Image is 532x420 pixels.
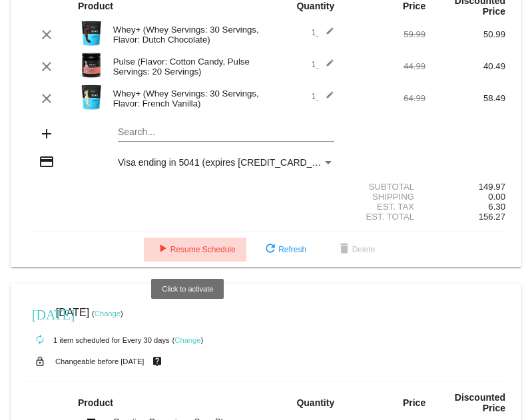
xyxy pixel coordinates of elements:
[262,242,278,258] mat-icon: refresh
[149,353,165,370] mat-icon: live_help
[78,397,113,408] strong: Product
[425,182,505,192] div: 149.97
[118,127,334,138] input: Search...
[252,238,317,262] button: Refresh
[78,1,113,11] strong: Product
[346,202,425,212] div: Est. Tax
[479,212,505,222] span: 156.27
[403,397,425,408] strong: Price
[318,27,334,43] mat-icon: edit
[346,61,425,71] div: 44.99
[425,61,505,71] div: 40.49
[311,27,334,37] span: 1
[55,357,144,365] small: Changeable before [DATE]
[488,202,505,212] span: 6.30
[39,59,55,75] mat-icon: clear
[311,59,334,69] span: 1
[78,84,105,110] img: Image-1-Carousel-Whey-2lb-Vanilla-no-badge-Transp.png
[95,310,121,317] a: Change
[296,1,334,11] strong: Quantity
[346,93,425,103] div: 64.99
[27,336,170,344] small: 1 item scheduled for Every 30 days
[32,332,48,348] mat-icon: autorenew
[154,245,236,254] span: Resume Schedule
[488,192,505,202] span: 0.00
[39,27,55,43] mat-icon: clear
[318,59,334,75] mat-icon: edit
[262,245,306,254] span: Refresh
[318,91,334,106] mat-icon: edit
[172,336,204,344] small: ( )
[78,52,105,79] img: Pulse-20S-Cotton-Candy-Roman-Berezecky-2.png
[154,242,170,258] mat-icon: play_arrow
[39,154,55,170] mat-icon: credit_card
[107,25,266,45] div: Whey+ (Whey Servings: 30 Servings, Flavor: Dutch Chocolate)
[425,29,505,39] div: 50.99
[32,353,48,370] mat-icon: lock_open
[346,182,425,192] div: Subtotal
[296,397,334,408] strong: Quantity
[346,29,425,39] div: 59.99
[336,245,376,254] span: Delete
[336,242,352,258] mat-icon: delete
[78,20,105,47] img: Image-1-Carousel-Whey-2lb-Dutch-Chocolate-no-badge-Transp.png
[39,126,55,142] mat-icon: add
[346,212,425,222] div: Est. Total
[425,93,505,103] div: 58.49
[403,1,425,11] strong: Price
[118,157,334,168] mat-select: Payment Method
[107,57,266,77] div: Pulse (Flavor: Cotton Candy, Pulse Servings: 20 Servings)
[32,306,48,321] mat-icon: [DATE]
[455,392,505,413] strong: Discounted Price
[39,91,55,106] mat-icon: clear
[144,238,246,262] button: Resume Schedule
[107,89,266,108] div: Whey+ (Whey Servings: 30 Servings, Flavor: French Vanilla)
[174,336,200,344] a: Change
[118,157,341,168] span: Visa ending in 5041 (expires [CREDIT_CARD_DATA])
[346,192,425,202] div: Shipping
[311,91,334,101] span: 1
[326,238,386,262] button: Delete
[92,310,123,317] small: ( )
